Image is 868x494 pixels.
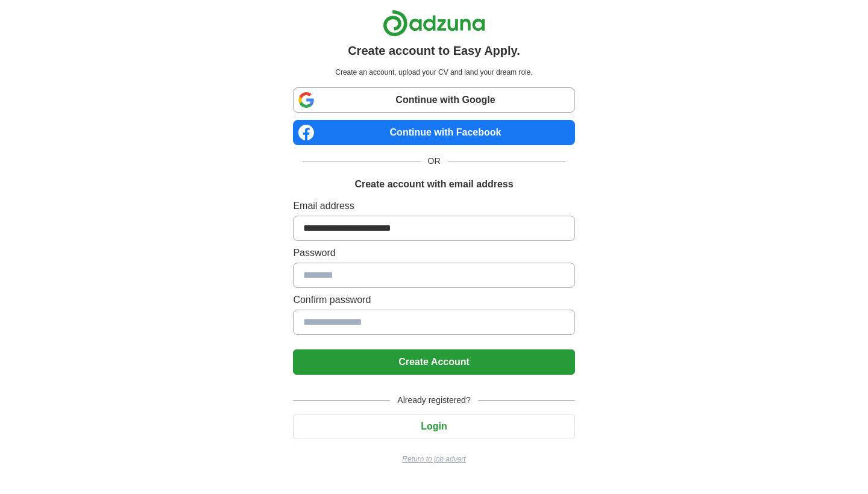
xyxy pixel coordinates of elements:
[354,177,513,192] h1: Create account with email address
[293,349,574,375] button: Create Account
[293,120,574,145] a: Continue with Facebook
[293,87,574,113] a: Continue with Google
[293,246,574,260] label: Password
[293,199,574,213] label: Email address
[383,10,485,37] img: Adzuna logo
[293,293,574,307] label: Confirm password
[421,155,448,167] span: OR
[295,67,572,78] p: Create an account, upload your CV and land your dream role.
[390,394,477,407] span: Already registered?
[348,42,520,60] h1: Create account to Easy Apply.
[293,421,574,431] a: Login
[293,454,574,464] a: Return to job advert
[293,414,574,439] button: Login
